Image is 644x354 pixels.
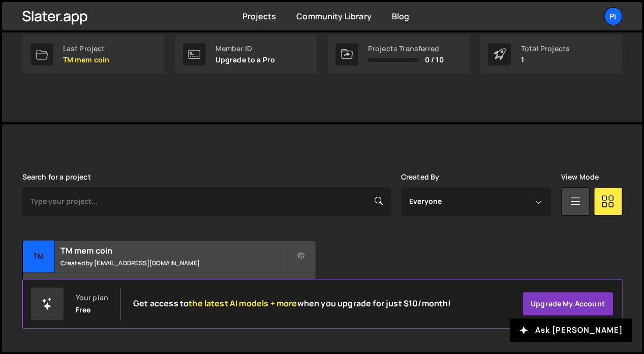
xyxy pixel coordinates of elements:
div: Your plan [76,294,108,302]
label: Search for a project [22,173,91,181]
a: Projects [242,11,276,22]
div: Member ID [216,45,275,53]
label: View Mode [561,173,599,181]
div: Free [76,306,91,314]
p: 1 [521,56,570,64]
input: Type your project... [22,187,391,216]
a: TM TM mem coin Created by [EMAIL_ADDRESS][DOMAIN_NAME] No pages have been added to this project [22,240,316,303]
span: the latest AI models + more [189,298,297,309]
p: Upgrade to a Pro [216,56,275,64]
label: Created By [401,173,440,181]
small: Created by [EMAIL_ADDRESS][DOMAIN_NAME] [60,259,285,267]
div: Projects Transferred [368,45,444,53]
a: Upgrade my account [522,292,614,316]
h2: TM mem coin [60,245,285,256]
div: TM [23,240,55,272]
a: PI [604,7,622,25]
div: Total Projects [521,45,570,53]
button: Ask [PERSON_NAME] [510,318,632,342]
p: TM mem coin [63,56,110,64]
div: No pages have been added to this project [23,272,316,303]
h2: Get access to when you upgrade for just $10/month! [133,299,451,308]
span: 0 / 10 [425,56,444,64]
a: Blog [392,11,410,22]
a: Community Library [296,11,372,22]
a: Last Project TM mem coin [22,35,165,74]
div: Last Project [63,45,110,53]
